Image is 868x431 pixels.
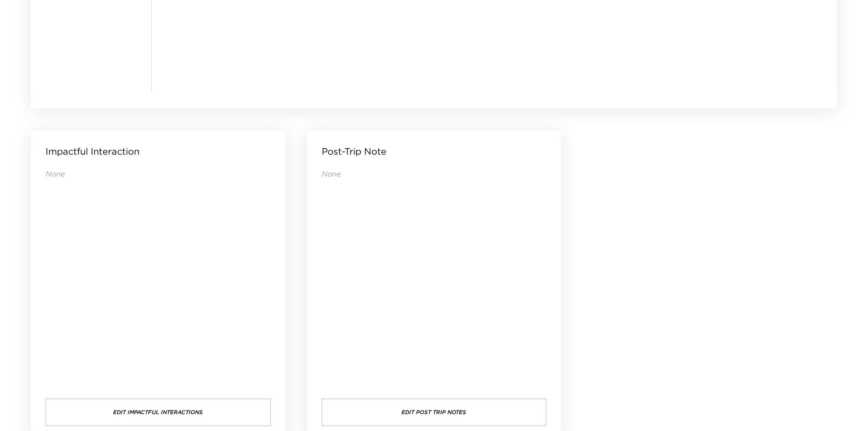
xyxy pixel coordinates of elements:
[322,169,547,179] p: None
[322,145,386,158] p: Post-Trip Note
[46,145,139,158] p: Impactful Interaction
[322,399,547,426] button: Edit Post Trip Notes
[46,399,271,426] button: Edit Impactful Interactions
[46,169,271,179] p: None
